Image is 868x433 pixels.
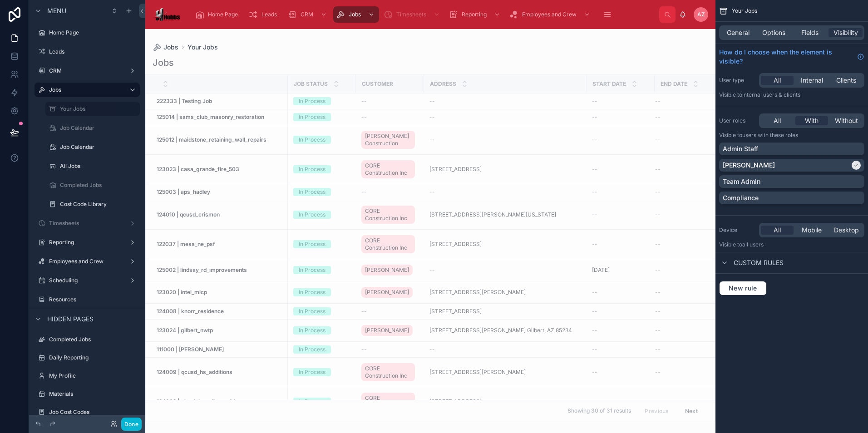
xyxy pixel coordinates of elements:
[833,28,858,37] span: Visibility
[522,11,577,18] span: Employees and Crew
[719,77,755,84] label: User type
[121,418,142,431] button: Done
[719,281,767,295] button: New rule
[805,116,819,125] span: With
[719,132,864,139] p: Visible to
[734,258,784,267] span: Custom rules
[49,354,138,361] label: Daily Reporting
[742,132,798,138] span: Users with these roles
[35,332,140,347] a: Completed Jobs
[719,48,853,66] span: How do I choose when the element is visible?
[60,182,138,189] label: Completed Jobs
[349,11,361,18] span: Jobs
[35,25,140,40] a: Home Page
[47,315,94,324] span: Hidden pages
[396,11,426,18] span: Timesheets
[35,64,140,78] a: CRM
[35,254,140,269] a: Employees and Crew
[723,161,775,170] p: [PERSON_NAME]
[719,117,755,124] label: User roles
[333,6,379,23] a: Jobs
[35,292,140,307] a: Resources
[60,105,134,113] label: Your Jobs
[835,116,858,125] span: Without
[35,387,140,401] a: Materials
[836,76,856,85] span: Clients
[45,102,140,116] a: Your Jobs
[727,28,750,37] span: General
[49,48,138,55] label: Leads
[462,11,487,18] span: Reporting
[45,140,140,154] a: Job Calendar
[60,143,138,151] label: Job Calendar
[719,226,755,234] label: Device
[723,193,759,202] p: Compliance
[45,121,140,135] a: Job Calendar
[60,201,138,208] label: Cost Code Library
[35,273,140,288] a: Scheduling
[45,178,140,192] a: Completed Jobs
[719,48,864,66] a: How do I choose when the element is visible?
[208,11,238,18] span: Home Page
[719,91,864,98] p: Visible to
[725,284,761,292] span: New rule
[35,235,140,250] a: Reporting
[35,83,140,97] a: Jobs
[774,116,781,125] span: All
[153,7,181,22] img: App logo
[802,226,822,235] span: Mobile
[246,6,283,23] a: Leads
[285,6,331,23] a: CRM
[49,67,125,74] label: CRM
[301,11,313,18] span: CRM
[774,76,781,85] span: All
[742,91,800,98] span: Internal users & clients
[723,177,760,186] p: Team Admin
[49,258,125,265] label: Employees and Crew
[261,11,277,18] span: Leads
[732,7,757,15] span: Your Jobs
[45,197,140,212] a: Cost Code Library
[47,6,66,15] span: Menu
[188,5,659,25] div: scrollable content
[801,76,823,85] span: Internal
[35,369,140,383] a: My Profile
[49,336,138,343] label: Completed Jobs
[719,241,864,248] p: Visible to
[49,390,138,398] label: Materials
[49,372,138,379] label: My Profile
[49,220,125,227] label: Timesheets
[35,44,140,59] a: Leads
[35,350,140,365] a: Daily Reporting
[801,28,819,37] span: Fields
[507,6,595,23] a: Employees and Crew
[45,159,140,173] a: All Jobs
[60,124,138,132] label: Job Calendar
[35,216,140,231] a: Timesheets
[49,296,138,303] label: Resources
[446,6,505,23] a: Reporting
[35,405,140,419] a: Job Cost Codes
[49,277,125,284] label: Scheduling
[60,162,138,170] label: All Jobs
[723,144,758,153] p: Admin Staff
[49,239,125,246] label: Reporting
[49,86,122,93] label: Jobs
[381,6,444,23] a: Timesheets
[697,11,705,18] span: AZ
[49,29,138,36] label: Home Page
[834,226,859,235] span: Desktop
[742,241,764,248] span: all users
[762,28,785,37] span: Options
[774,226,781,235] span: All
[49,408,138,416] label: Job Cost Codes
[192,6,244,23] a: Home Page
